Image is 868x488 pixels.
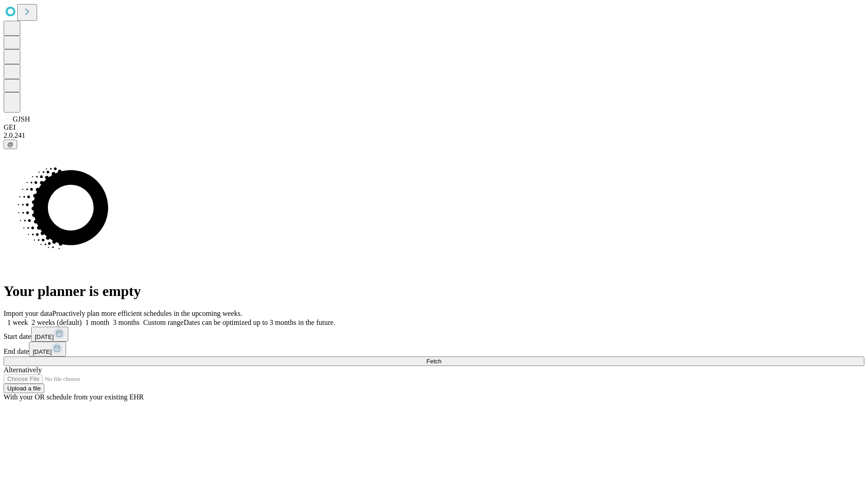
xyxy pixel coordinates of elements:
button: [DATE] [31,327,68,342]
span: 1 month [85,319,109,326]
span: Alternatively [4,366,42,374]
span: Import your data [4,310,52,317]
span: Custom range [143,319,184,326]
span: [DATE] [33,348,52,355]
span: Dates can be optimized up to 3 months in the future. [184,319,335,326]
div: Start date [4,327,864,342]
span: 1 week [7,319,28,326]
button: Upload a file [4,384,44,393]
button: @ [4,140,17,149]
span: 2 weeks (default) [32,319,82,326]
span: @ [7,141,14,148]
div: GEI [4,123,864,131]
div: End date [4,342,864,357]
button: [DATE] [29,342,66,357]
div: 2.0.241 [4,131,864,140]
span: Proactively plan more efficient schedules in the upcoming weeks. [52,310,242,317]
span: 3 months [113,319,140,326]
button: Fetch [4,357,864,366]
h1: Your planner is empty [4,283,864,300]
span: GJSH [13,115,30,123]
span: With your OR schedule from your existing EHR [4,393,144,401]
span: Fetch [426,358,441,365]
span: [DATE] [35,333,54,340]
